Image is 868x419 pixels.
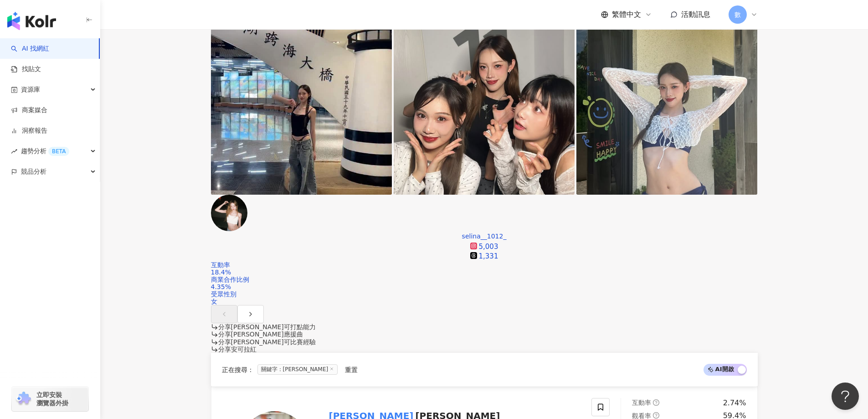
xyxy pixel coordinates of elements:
img: KOL Avatar [211,195,247,231]
img: logo [7,12,56,30]
img: post-image [394,13,575,194]
a: 找貼文 [11,65,41,74]
img: post-image [211,13,392,194]
span: 趨勢分析 [21,141,69,161]
a: KOL Avatar [211,225,247,233]
div: 1,331 [479,252,498,261]
div: 18.4% [211,269,758,276]
span: 互動率 [632,399,651,406]
span: question-circle [653,399,659,406]
span: question-circle [653,412,659,419]
span: 正在搜尋 ： [222,366,254,373]
span: rise [11,148,17,155]
a: 商案媒合 [11,106,47,115]
span: 繁體中文 [612,10,641,20]
img: post-image [576,13,757,194]
span: 競品分析 [21,161,46,182]
span: 關鍵字：[PERSON_NAME] [257,364,338,375]
div: 2.74% [723,398,746,408]
div: 受眾性別 [211,290,758,298]
div: 重置 [345,366,358,373]
div: BETA [48,147,69,156]
div: 商業合作比例 [211,276,758,283]
span: 立即安裝 瀏覽器外掛 [36,391,68,407]
span: 資源庫 [21,79,40,100]
span: 數 [734,10,741,20]
div: 5,003 [479,242,498,252]
a: searchAI 找網紅 [11,44,49,53]
span: 分享[PERSON_NAME]可打點能力 [218,323,316,331]
div: 互動率 [211,261,758,269]
span: 分享安可拉紅 [218,346,257,353]
a: chrome extension立即安裝 瀏覽器外掛 [12,387,88,411]
span: 分享[PERSON_NAME]可比賽經驗 [218,338,316,346]
img: chrome extension [15,392,32,406]
div: 女 [211,298,758,305]
div: selina__1012_ [462,233,507,240]
span: 分享[PERSON_NAME]應援曲 [218,331,303,338]
div: 4.35% [211,283,758,290]
iframe: Help Scout Beacon - Open [832,383,859,410]
span: 活動訊息 [681,10,710,19]
a: 洞察報告 [11,126,47,135]
a: selina__1012_5,0031,331互動率18.4%商業合作比例4.35%受眾性別女 [211,233,758,305]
